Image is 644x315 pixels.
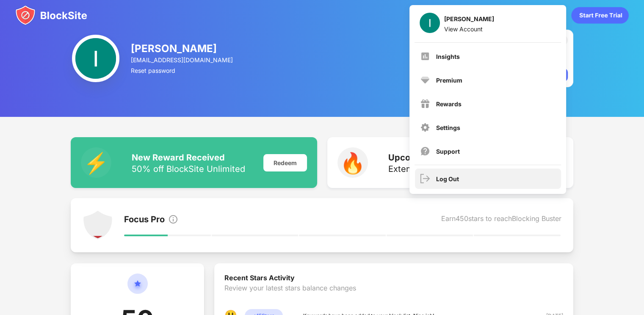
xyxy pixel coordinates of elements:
img: circle-star.svg [127,274,148,304]
img: menu-insights.svg [420,51,430,61]
div: [PERSON_NAME] [444,15,494,25]
div: ⚡️ [81,147,111,178]
div: 50% off BlockSite Unlimited [132,165,245,173]
div: Premium [436,77,462,84]
img: blocksite-icon.svg [15,5,87,25]
div: Focus Pro [124,214,165,226]
div: Upcoming Reward [388,152,464,163]
img: menu-rewards.svg [420,99,430,109]
div: Settings [436,124,460,131]
img: points-level-1.svg [83,210,113,240]
div: 🔥 [337,147,368,178]
div: Review your latest stars balance changes [224,284,563,309]
img: info.svg [168,214,178,224]
div: [EMAIL_ADDRESS][DOMAIN_NAME] [131,56,234,64]
img: ACg8ocJ3dBMU3HPwpuMfwm3Hyv-wkay0pX9CWYRLpSwDm2oEbgx8iQ=s96-c [420,13,440,33]
img: ACg8ocJ3dBMU3HPwpuMfwm3Hyv-wkay0pX9CWYRLpSwDm2oEbgx8iQ=s96-c [72,35,119,82]
div: Reset password [131,67,234,74]
div: New Reward Received [132,152,245,163]
div: View Account [444,25,494,33]
img: premium.svg [420,75,430,85]
img: menu-settings.svg [420,122,430,133]
div: Redeem [263,154,307,171]
div: Extended Trial [388,165,464,173]
img: logout.svg [420,174,430,184]
img: support.svg [420,146,430,156]
div: Support [436,148,460,155]
div: Recent Stars Activity [224,274,563,284]
div: Earn 450 stars to reach Blocking Buster [441,214,561,226]
div: Insights [436,53,460,60]
div: animation [571,7,629,24]
div: [PERSON_NAME] [131,42,234,55]
div: Log Out [436,175,459,182]
div: Rewards [436,100,462,108]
